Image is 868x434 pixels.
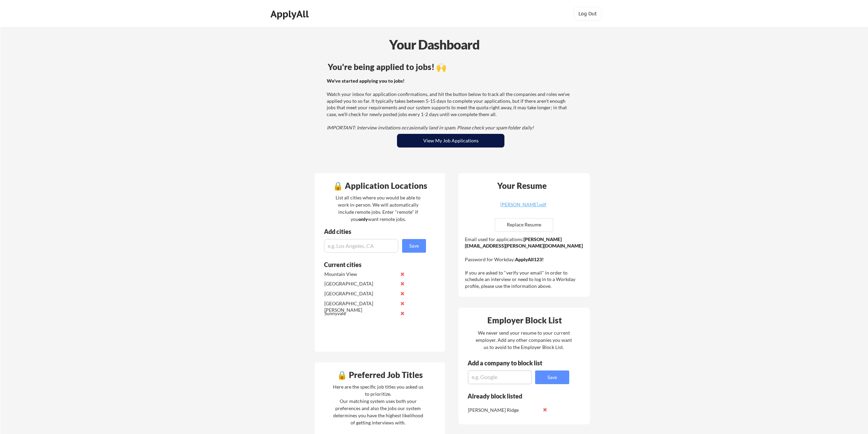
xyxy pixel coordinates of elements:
[468,393,560,399] div: Already block listed
[270,8,311,20] div: ApplyAll
[324,290,396,297] div: [GEOGRAPHIC_DATA]
[483,202,564,207] div: [PERSON_NAME].pdf
[475,329,572,351] div: We never send your resume to your current employer. Add any other companies you want us to avoid ...
[465,236,585,290] div: Email used for applications: Password for Workday: If you are asked to "verify your email" in ord...
[488,182,556,190] div: Your Resume
[515,256,544,262] strong: ApplyAll123!
[331,194,425,223] div: List all cities where you would be able to work in-person. We will automatically include remote j...
[535,370,569,384] button: Save
[574,7,601,20] button: Log Out
[324,310,396,317] div: Sunnyvale
[324,280,396,287] div: [GEOGRAPHIC_DATA]
[317,182,443,190] div: 🔒 Application Locations
[483,202,564,213] a: [PERSON_NAME].pdf
[468,407,540,414] div: [PERSON_NAME] Ridge
[468,360,553,366] div: Add a company to block list
[331,383,425,426] div: Here are the specific job titles you asked us to prioritize. Our matching system uses both your p...
[324,262,418,268] div: Current cities
[324,239,398,253] input: e.g. Los Angeles, CA
[327,78,573,131] div: Watch your inbox for application confirmations, and hit the button below to track all the compani...
[328,63,574,71] div: You're being applied to jobs! 🙌
[397,134,504,148] button: View My Job Applications
[465,236,583,249] strong: [PERSON_NAME][EMAIL_ADDRESS][PERSON_NAME][DOMAIN_NAME]
[1,35,868,54] div: Your Dashboard
[324,228,428,235] div: Add cities
[324,300,396,313] div: [GEOGRAPHIC_DATA][PERSON_NAME]
[317,371,443,379] div: 🔒 Preferred Job Titles
[327,78,404,84] strong: We've started applying you to jobs!
[461,316,588,324] div: Employer Block List
[324,271,396,278] div: Mountain View
[327,125,534,130] em: IMPORTANT: Interview invitations occasionally land in spam. Please check your spam folder daily!
[358,216,368,222] strong: only
[402,239,426,253] button: Save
